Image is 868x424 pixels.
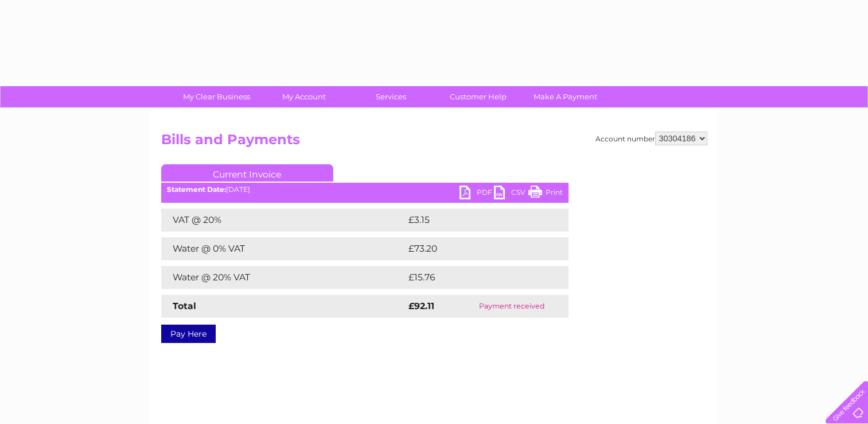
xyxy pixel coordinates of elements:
b: Statement Date: [167,185,226,194]
strong: Total [173,300,196,311]
td: £15.76 [406,266,544,289]
td: Payment received [456,295,569,318]
a: PDF [460,186,494,202]
a: Services [344,86,438,107]
td: £3.15 [406,209,540,232]
h2: Bills and Payments [161,132,707,153]
div: [DATE] [161,186,569,194]
div: Account number [595,132,707,145]
a: Current Invoice [161,164,333,182]
a: CSV [494,186,528,202]
a: Customer Help [431,86,526,107]
td: VAT @ 20% [161,209,406,232]
a: My Account [256,86,351,107]
td: £73.20 [406,237,545,260]
a: Make A Payment [518,86,613,107]
a: My Clear Business [169,86,264,107]
td: Water @ 0% VAT [161,237,406,260]
strong: £92.11 [408,300,434,311]
a: Print [528,186,563,202]
a: Pay Here [161,325,216,343]
td: Water @ 20% VAT [161,266,406,289]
